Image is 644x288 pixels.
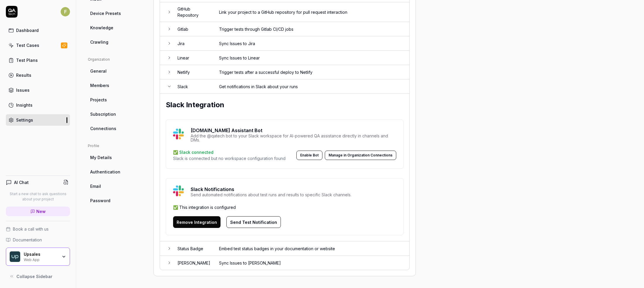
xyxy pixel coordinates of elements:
[6,84,70,96] a: Issues
[90,111,116,117] span: Subscription
[10,251,20,262] img: Upsales Logo
[90,169,120,175] span: Authentication
[90,68,107,74] span: General
[172,22,213,36] td: Gitlab
[172,79,213,94] td: Slack
[6,270,70,282] button: Collapse Sidebar
[172,241,213,256] td: Status Badge
[213,65,409,79] td: Trigger tests after a successful deploy to Netlify
[6,207,70,216] a: New
[24,252,58,257] div: Upsales
[88,8,144,19] a: Device Presets
[90,97,107,103] span: Projects
[88,80,144,91] a: Members
[88,123,144,134] a: Connections
[16,117,33,123] div: Settings
[90,154,112,161] span: My Details
[6,114,70,126] a: Settings
[88,37,144,47] a: Crawling
[88,166,144,177] a: Authentication
[16,72,31,78] div: Results
[213,22,409,36] td: Trigger tests through Gitlab CI/CD jobs
[6,191,70,202] p: Start a new chat to ask questions about your project
[16,273,52,280] span: Collapse Sidebar
[213,79,409,94] td: Get notifications in Slack about your runs
[296,151,322,160] button: Enable Bot
[173,216,221,228] button: Remove Integration
[16,42,39,48] div: Test Cases
[90,10,121,16] span: Device Presets
[172,51,213,65] td: Linear
[88,94,144,105] a: Projects
[88,109,144,120] a: Subscription
[172,65,213,79] td: Netlify
[88,152,144,163] a: My Details
[172,36,213,51] td: Jira
[166,100,404,110] h2: Slack Integration
[90,82,109,88] span: Members
[6,25,70,36] a: Dashboard
[90,197,110,204] span: Password
[88,22,144,33] a: Knowledge
[191,127,396,134] p: [DOMAIN_NAME] Assistant Bot
[88,195,144,206] a: Password
[213,2,409,22] td: Link your project to a GitHub repository for pull request interaction
[213,256,409,270] td: Sync Issues to [PERSON_NAME]
[6,248,70,266] button: Upsales LogoUpsalesWeb App
[173,129,185,140] img: Hackoffice
[88,57,144,62] div: Organization
[6,40,70,51] a: Test Cases
[13,237,42,243] span: Documentation
[6,69,70,81] a: Results
[90,25,113,31] span: Knowledge
[172,2,213,22] td: GitHub Repository
[191,186,351,193] p: Slack Notifications
[6,237,70,243] a: Documentation
[226,216,281,228] button: Send Test Notification
[173,149,286,155] p: ✅ Slack connected
[325,151,396,160] button: Manage in Organization Connections
[6,226,70,232] a: Book a call with us
[6,99,70,111] a: Insights
[36,208,46,214] span: New
[191,193,351,197] div: Send automated notifications about test runs and results to specific Slack channels.
[14,179,29,185] h4: AI Chat
[90,183,101,189] span: Email
[90,39,108,45] span: Crawling
[213,241,409,256] td: Embed test status badges in your documentation or website
[88,181,144,192] a: Email
[191,134,396,142] div: Add the @qatech bot to your Slack workspace for AI-powered QA assistance directly in channels and...
[24,257,58,262] div: Web App
[213,36,409,51] td: Sync Issues to Jira
[13,226,49,232] span: Book a call with us
[172,256,213,270] td: [PERSON_NAME]
[16,27,39,33] div: Dashboard
[213,51,409,65] td: Sync Issues to Linear
[6,54,70,66] a: Test Plans
[173,204,396,210] div: ✅ This integration is configured
[173,185,185,197] img: Hackoffice
[61,7,70,16] span: F
[173,155,286,161] p: Slack is connected but no workspace configuration found
[61,6,70,18] button: F
[90,125,116,132] span: Connections
[88,143,144,149] div: Profile
[88,66,144,76] a: General
[16,87,30,93] div: Issues
[16,102,33,108] div: Insights
[16,57,38,63] div: Test Plans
